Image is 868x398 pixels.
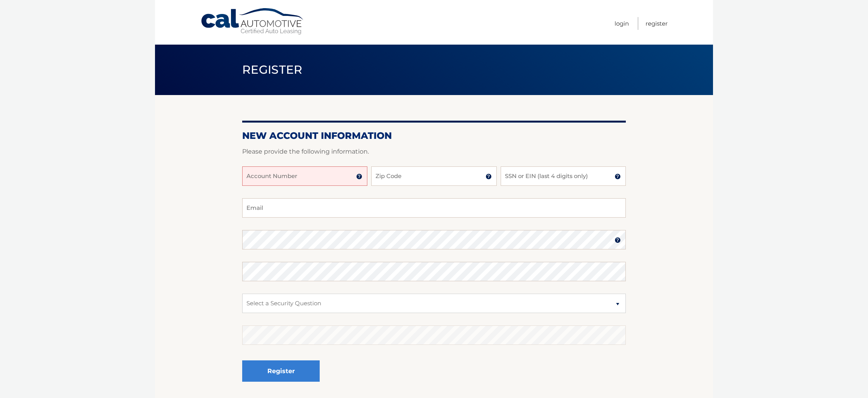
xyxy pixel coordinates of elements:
img: tooltip.svg [615,237,621,243]
input: SSN or EIN (last 4 digits only) [501,166,626,186]
input: Email [242,198,626,218]
button: Register [242,360,320,382]
span: Register [242,62,303,77]
input: Zip Code [371,166,496,186]
a: Cal Automotive [200,8,305,35]
img: tooltip.svg [356,173,362,180]
input: Account Number [242,166,367,186]
p: Please provide the following information. [242,146,626,157]
img: tooltip.svg [486,173,492,180]
a: Login [615,17,629,30]
a: Register [646,17,668,30]
img: tooltip.svg [615,173,621,180]
h2: New Account Information [242,130,626,142]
